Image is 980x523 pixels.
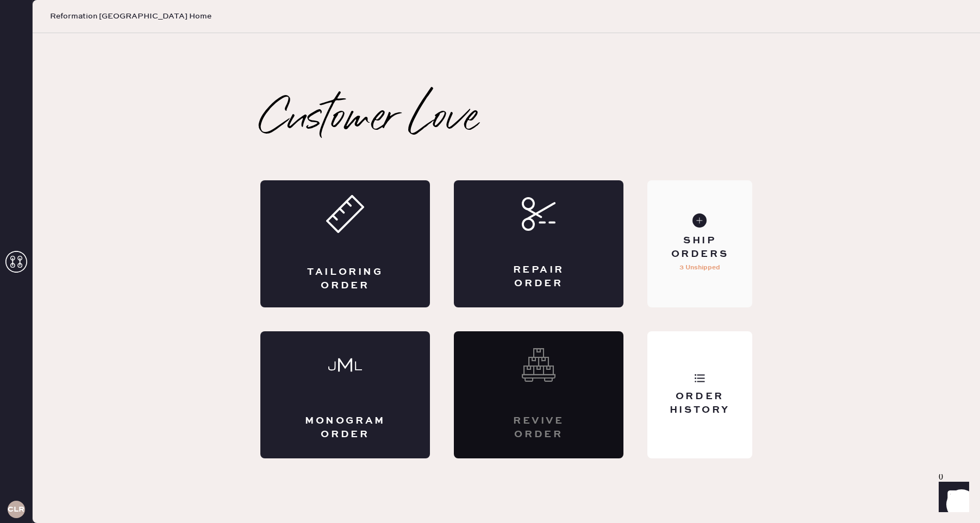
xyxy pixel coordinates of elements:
div: Ship Orders [656,234,744,261]
div: Tailoring Order [304,266,386,293]
p: 3 Unshipped [679,261,720,274]
div: Revive order [497,414,580,442]
div: Order History [656,390,744,417]
h2: Customer Love [260,98,478,141]
span: Reformation [GEOGRAPHIC_DATA] Home [50,11,211,22]
div: Repair Order [497,263,580,291]
h3: CLR [8,506,24,513]
div: Monogram Order [304,414,386,442]
iframe: Front Chat [928,474,975,521]
div: Interested? Contact us at care@hemster.co [454,331,623,458]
